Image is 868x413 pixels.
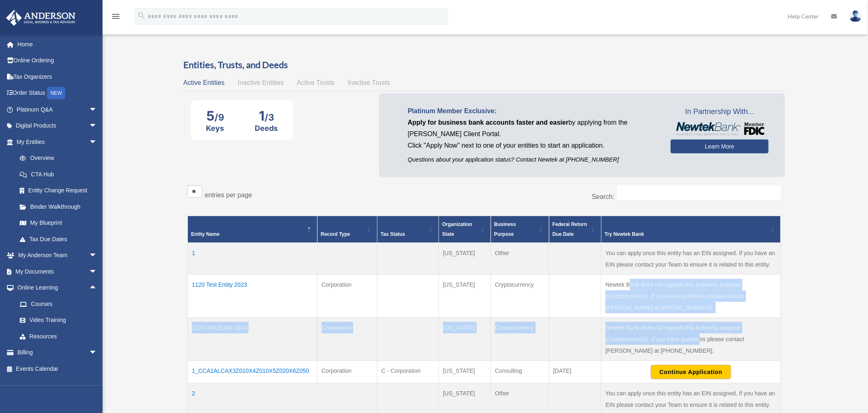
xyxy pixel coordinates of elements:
a: menu [111,14,121,21]
td: [US_STATE] [439,243,491,275]
span: arrow_drop_down [89,345,105,361]
td: Cryptocurrency [491,274,549,317]
p: Questions about your application status? Contact Newtek at [PHONE_NUMBER] [408,155,658,165]
th: Entity Name: Activate to invert sorting [188,216,318,243]
td: [US_STATE] [439,361,491,383]
a: Overview [11,150,101,167]
a: Events Calendar [6,361,110,377]
a: Resources [11,328,110,345]
td: Consulting [491,361,549,383]
td: You can apply once this entity has an EIN assigned. If you have an EIN please contact your Team t... [601,243,781,275]
span: /9 [215,112,224,123]
td: Other [491,243,549,275]
div: Try Newtek Bank [605,229,768,239]
span: arrow_drop_down [89,263,105,280]
td: [US_STATE] [439,274,491,317]
a: Entity Change Request [11,183,105,199]
a: Tax Due Dates [11,231,105,247]
i: menu [111,11,121,21]
span: Business Purpose [494,221,516,237]
th: Tax Status: Activate to sort [377,216,439,243]
span: Organization State [442,221,472,237]
a: Order StatusNEW [6,85,110,102]
label: entries per page [205,192,252,199]
td: [DATE] [549,361,601,383]
a: Courses [11,296,110,312]
p: by applying from the [PERSON_NAME] Client Portal. [408,117,658,140]
span: Apply for business bank accounts faster and easier [408,119,569,126]
td: Cryptocurrency [491,317,549,361]
span: /3 [265,112,274,123]
a: Tax Organizers [6,68,110,85]
span: arrow_drop_down [89,118,105,135]
a: My Documentsarrow_drop_down [6,263,110,280]
td: C - Corporation [377,361,439,383]
th: Federal Return Due Date: Activate to sort [549,216,601,243]
span: Active Trusts [297,79,335,86]
label: Search: [592,193,614,200]
span: In Partnership With... [671,105,769,119]
td: [US_STATE] [439,317,491,361]
a: My Anderson Teamarrow_drop_down [6,247,110,264]
span: Active Entities [183,79,224,86]
td: 1_CCA1ALCAX3Z010X4Z010X5Z020X6Z050 [188,361,318,383]
p: Click "Apply Now" next to one of your entities to start an application. [408,140,658,151]
a: Binder Walkthrough [11,199,105,215]
a: My Blueprint [11,215,105,231]
button: Continue Application [651,365,731,379]
div: 5 [206,108,224,124]
a: Digital Productsarrow_drop_down [6,118,110,134]
span: arrow_drop_down [89,101,105,118]
span: arrow_drop_down [89,134,105,151]
a: Online Ordering [6,52,110,69]
td: 1120 Test Entity 2023 [188,274,318,317]
td: Corporation [317,361,377,383]
h3: Entities, Trusts, and Deeds [183,59,785,71]
a: Home [6,36,110,52]
td: Corporation [317,274,377,317]
td: 1120 Test Entity 2024 [188,317,318,361]
th: Business Purpose: Activate to sort [491,216,549,243]
span: Federal Return Due Date [553,221,587,237]
td: Corporation [317,317,377,361]
td: 1 [188,243,318,275]
span: Tax Status [381,231,405,237]
td: Newtek Bank does not support this business purpose (Cryptocurrency). If you have questions please... [601,317,781,361]
span: Entity Name [191,231,219,237]
img: NewtekBankLogoSM.png [675,122,765,135]
a: Platinum Q&Aarrow_drop_down [6,101,110,118]
span: Inactive Entities [238,79,284,86]
a: My Entitiesarrow_drop_down [6,134,105,150]
th: Organization State: Activate to sort [439,216,491,243]
span: Record Type [321,231,350,237]
i: search [137,11,146,20]
div: Deeds [255,124,278,132]
p: Platinum Member Exclusive: [408,105,658,117]
th: Try Newtek Bank : Activate to sort [601,216,781,243]
a: CTA Hub [11,166,105,183]
span: arrow_drop_down [89,247,105,264]
div: 1 [255,108,278,124]
img: User Pic [850,10,862,22]
img: Anderson Advisors Platinum Portal [4,10,78,26]
span: arrow_drop_up [89,280,105,297]
span: Inactive Trusts [348,79,390,86]
th: Record Type: Activate to sort [317,216,377,243]
a: Billingarrow_drop_down [6,345,110,361]
a: Online Learningarrow_drop_up [6,280,110,296]
a: Video Training [11,312,110,329]
div: Keys [206,124,224,132]
a: Learn More [671,139,769,153]
td: Newtek Bank does not support this business purpose (Cryptocurrency). If you have questions please... [601,274,781,317]
div: NEW [47,87,65,99]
